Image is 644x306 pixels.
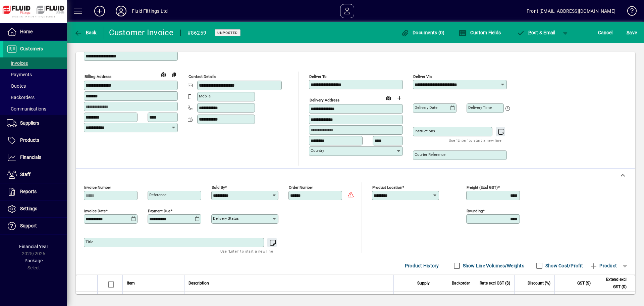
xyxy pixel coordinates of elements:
span: P [528,30,531,35]
button: Back [72,27,98,39]
span: Products [20,137,39,143]
button: Post & Email [513,27,559,39]
a: Payments [3,69,67,80]
a: Financials [3,149,67,166]
span: Back [74,30,97,35]
mat-label: Instructions [415,129,435,133]
a: Suppliers [3,115,67,132]
a: Knowledge Base [622,1,636,23]
mat-label: Reference [149,192,166,197]
mat-label: Payment due [148,209,170,213]
mat-label: Courier Reference [415,152,445,157]
span: Unposted [217,31,238,35]
mat-label: Sold by [212,185,225,190]
span: Description [189,279,209,287]
span: Backorders [7,95,35,100]
span: Financial Year [19,244,48,249]
span: S [627,30,629,35]
a: Reports [3,183,67,200]
span: Extend excl GST ($) [599,276,627,291]
span: Documents (0) [401,30,445,35]
span: ave [627,27,637,38]
span: Cancel [598,27,613,38]
a: Products [3,132,67,149]
button: Choose address [394,93,405,103]
a: View on map [383,92,394,103]
label: Show Line Volumes/Weights [462,262,524,269]
button: Save [625,27,639,39]
span: Supply [417,279,430,287]
mat-label: Freight (excl GST) [467,185,498,190]
button: Product History [402,260,442,272]
div: Front [EMAIL_ADDRESS][DOMAIN_NAME] [527,6,615,16]
label: Show Cost/Profit [544,262,583,269]
a: View on map [158,69,169,80]
a: Settings [3,201,67,217]
mat-label: Product location [372,185,402,190]
mat-label: Rounding [467,209,483,213]
mat-label: Delivery time [468,105,492,110]
button: Copy to Delivery address [169,69,179,80]
td: 50.0000 [514,292,554,305]
mat-label: Title [86,239,93,244]
mat-label: Delivery status [213,216,239,221]
div: #86259 [187,28,207,38]
span: Invoices [7,60,28,66]
a: Quotes [3,80,67,92]
button: Cancel [596,27,614,39]
mat-label: Deliver via [413,74,432,79]
span: Package [24,258,43,263]
mat-label: Delivery date [415,105,437,110]
a: Invoices [3,57,67,69]
mat-label: Invoice date [84,209,106,213]
mat-label: Deliver To [309,74,327,79]
span: Support [20,223,37,228]
span: Product [590,260,617,271]
span: Reports [20,189,37,194]
mat-hint: Use 'Enter' to start a new line [449,136,501,144]
span: Settings [20,206,37,211]
app-page-header-button: Back [67,27,104,39]
a: Home [3,24,67,40]
mat-label: Invoice number [84,185,111,190]
span: Customers [20,46,43,51]
a: Staff [3,166,67,183]
a: Communications [3,103,67,115]
button: Profile [110,5,132,17]
span: Item [127,279,135,287]
mat-hint: Use 'Enter' to start a new line [220,247,273,255]
span: Product History [405,260,439,271]
td: 646.70 [595,292,635,305]
span: Staff [20,172,31,177]
button: Add [89,5,110,17]
span: Home [20,29,33,34]
mat-label: Mobile [199,94,211,98]
mat-label: Country [311,148,324,153]
span: Financials [20,155,41,160]
span: ost & Email [517,30,555,35]
div: Customer Invoice [109,27,174,38]
a: Support [3,218,67,234]
mat-label: Order number [289,185,313,190]
button: Product [586,260,620,272]
button: Custom Fields [457,27,502,39]
div: Fluid Fittings Ltd [132,6,168,16]
td: 97.01 [554,292,595,305]
button: Documents (0) [399,27,446,39]
span: GST ($) [577,279,591,287]
a: Backorders [3,92,67,103]
span: Backorder [452,279,470,287]
span: Rate excl GST ($) [480,279,510,287]
span: Custom Fields [459,30,501,35]
span: Discount (%) [528,279,550,287]
span: Suppliers [20,120,39,126]
span: Payments [7,72,32,77]
span: Communications [7,106,46,112]
span: Quotes [7,83,26,89]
